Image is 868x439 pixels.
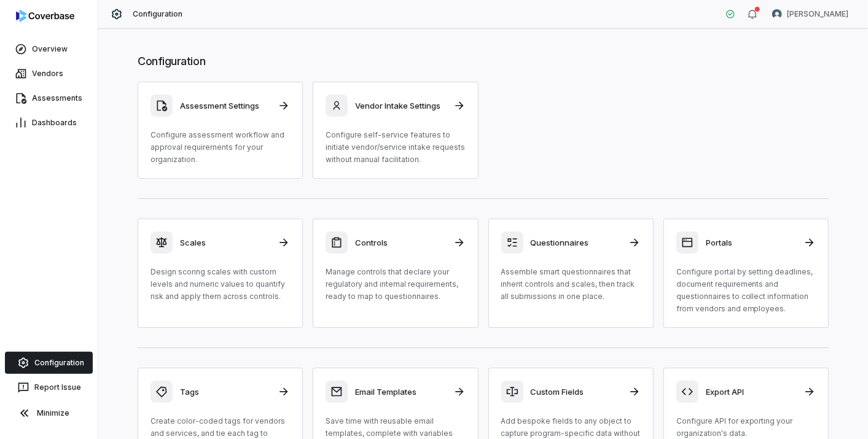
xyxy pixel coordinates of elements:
a: Assessments [2,87,95,109]
p: Manage controls that declare your regulatory and internal requirements, ready to map to questionn... [326,266,465,303]
a: Assessment SettingsConfigure assessment workflow and approval requirements for your organization. [138,82,303,179]
h3: Assessment Settings [180,100,270,111]
h3: Questionnaires [531,237,621,248]
span: Assessments [32,93,82,103]
a: Vendors [2,63,95,85]
span: Vendors [32,69,63,79]
a: Dashboards [2,112,95,134]
p: Configure assessment workflow and approval requirements for your organization. [151,129,290,166]
button: Minimize [5,401,93,425]
p: Design scoring scales with custom levels and numeric values to quantify risk and apply them acros... [151,266,290,303]
a: QuestionnairesAssemble smart questionnaires that inherit controls and scales, then track all subm... [488,219,654,328]
span: Configuration [34,358,84,368]
h3: Email Templates [355,386,445,397]
h3: Export API [706,386,796,397]
a: ControlsManage controls that declare your regulatory and internal requirements, ready to map to q... [313,219,478,328]
a: Overview [2,38,95,60]
img: logo-D7KZi-bG.svg [16,10,74,22]
span: Report Issue [34,383,81,392]
span: Overview [32,44,68,54]
span: Minimize [37,408,69,418]
span: Dashboards [32,118,77,128]
h3: Tags [180,386,270,397]
a: ScalesDesign scoring scales with custom levels and numeric values to quantify risk and apply them... [138,219,303,328]
span: Configuration [133,9,183,19]
h3: Scales [180,237,270,248]
span: [PERSON_NAME] [787,9,848,19]
p: Configure self-service features to initiate vendor/service intake requests without manual facilit... [326,129,465,166]
h3: Vendor Intake Settings [355,100,445,111]
h1: Configuration [138,53,829,69]
img: Sean Wozniak avatar [772,9,782,19]
a: Vendor Intake SettingsConfigure self-service features to initiate vendor/service intake requests ... [313,82,478,179]
h3: Controls [355,237,445,248]
h3: Custom Fields [531,386,621,397]
p: Assemble smart questionnaires that inherit controls and scales, then track all submissions in one... [501,266,641,303]
a: Configuration [5,352,93,374]
p: Configure portal by setting deadlines, document requirements and questionnaires to collect inform... [676,266,816,315]
button: Sean Wozniak avatar[PERSON_NAME] [765,5,856,23]
a: PortalsConfigure portal by setting deadlines, document requirements and questionnaires to collect... [663,219,829,328]
button: Report Issue [5,376,93,398]
h3: Portals [706,237,796,248]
